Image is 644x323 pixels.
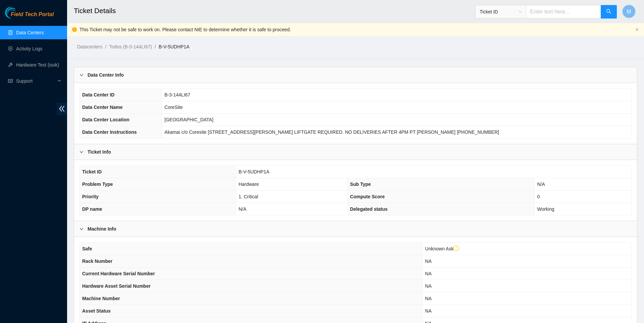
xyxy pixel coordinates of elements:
[627,7,631,16] span: M
[82,129,137,135] span: Data Center Instructions
[526,5,601,18] input: Enter text here...
[537,194,540,199] span: 0
[5,7,34,18] img: Akamai Technologies
[238,206,246,212] span: N/A
[88,71,124,79] b: Data Center Info
[635,28,639,32] button: close
[109,44,152,49] a: Todos (B-3-144LI67)
[82,194,99,199] span: Priority
[82,283,151,289] span: Hardware Asset Serial Number
[425,246,459,251] span: Unknown Ask
[82,92,114,97] span: Data Center ID
[425,308,431,314] span: NA
[82,117,129,122] span: Data Center Location
[350,206,388,212] span: Delegated status
[105,44,106,49] span: /
[82,296,120,301] span: Machine Number
[16,30,44,35] a: Data Centers
[425,296,431,301] span: NA
[164,117,213,122] span: [GEOGRAPHIC_DATA]
[16,74,56,88] span: Support
[79,150,84,154] span: right
[88,148,111,156] b: Ticket Info
[425,271,431,276] span: NA
[11,11,54,18] span: Field Tech Portal
[480,7,522,17] span: Ticket ID
[74,67,637,83] div: Data Center Info
[164,105,182,110] span: CoreSite
[79,73,84,77] span: right
[453,245,460,251] span: exclamation-circle
[82,258,112,264] span: Rack Number
[8,79,13,83] span: read
[79,227,84,231] span: right
[77,44,102,49] a: Datacenters
[425,283,431,289] span: NA
[82,246,92,251] span: Safe
[82,271,155,276] span: Current Hardware Serial Number
[537,206,554,212] span: Working
[82,169,102,174] span: Ticket ID
[635,28,639,32] span: close
[238,169,269,174] span: B-V-5UDHP1A
[238,194,258,199] span: 1. Critical
[606,9,611,15] span: search
[155,44,156,49] span: /
[82,105,123,110] span: Data Center Name
[159,44,190,49] a: B-V-5UDHP1A
[5,12,54,21] a: Akamai TechnologiesField Tech Portal
[16,46,43,51] a: Activity Logs
[82,308,111,314] span: Asset Status
[537,181,545,187] span: N/A
[601,5,617,18] button: search
[622,5,636,18] button: M
[350,181,371,187] span: Sub Type
[82,181,113,187] span: Problem Type
[88,225,116,233] b: Machine Info
[164,129,499,135] span: Akamai c/o Coresite [STREET_ADDRESS][PERSON_NAME] LIFTGATE REQUIRED. NO DELIVERIES AFTER 4PM PT [...
[350,194,385,199] span: Compute Score
[74,221,637,237] div: Machine Info
[82,206,102,212] span: DP name
[74,144,637,160] div: Ticket Info
[238,181,259,187] span: Hardware
[164,92,190,97] span: B-3-144LI67
[425,258,431,264] span: NA
[16,62,59,68] a: Hardware Test (isok)
[57,103,67,115] span: double-left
